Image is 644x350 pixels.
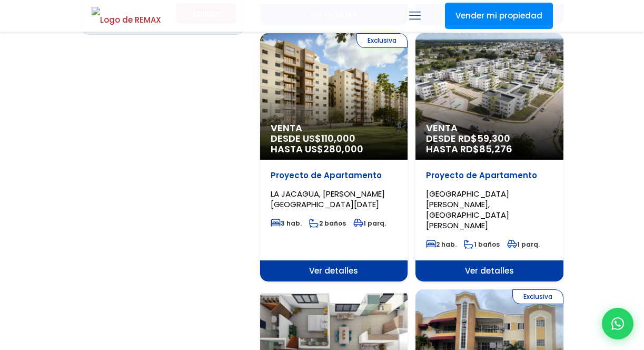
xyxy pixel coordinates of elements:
[507,240,540,249] span: 1 parq.
[260,260,408,281] span: Ver detalles
[426,144,553,154] span: HASTA RD$
[477,132,510,145] span: 59,300
[426,188,509,231] span: [GEOGRAPHIC_DATA][PERSON_NAME], [GEOGRAPHIC_DATA][PERSON_NAME]
[426,133,553,154] span: DESDE RD$
[426,240,457,249] span: 2 hab.
[271,170,398,181] p: Proyecto de Apartamento
[415,33,563,281] a: Venta DESDE RD$59,300 HASTA RD$85,276 Proyecto de Apartamento [GEOGRAPHIC_DATA][PERSON_NAME], [GE...
[353,219,386,228] span: 1 parq.
[512,289,563,304] span: Exclusiva
[260,33,408,281] a: Exclusiva Venta DESDE US$110,000 HASTA US$280,000 Proyecto de Apartamento LA JACAGUA, [PERSON_NAM...
[321,132,355,145] span: 110,000
[323,142,363,155] span: 280,000
[271,123,398,133] span: Venta
[479,142,512,155] span: 85,276
[309,219,346,228] span: 2 baños
[445,3,553,29] a: Vender mi propiedad
[426,123,553,133] span: Venta
[271,144,398,154] span: HASTA US$
[271,219,302,228] span: 3 hab.
[464,240,500,249] span: 1 baños
[406,7,424,25] a: mobile menu
[356,33,408,48] span: Exclusiva
[426,170,553,181] p: Proyecto de Apartamento
[415,260,563,281] span: Ver detalles
[271,188,385,210] span: LA JACAGUA, [PERSON_NAME][GEOGRAPHIC_DATA][DATE]
[92,7,161,25] img: Logo de REMAX
[271,133,398,154] span: DESDE US$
